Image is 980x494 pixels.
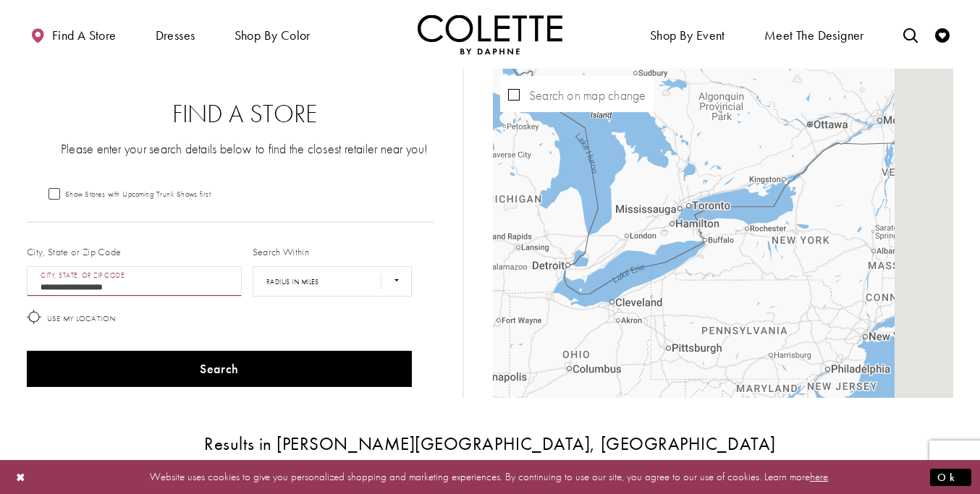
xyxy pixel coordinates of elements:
[152,14,199,54] span: Dresses
[418,14,562,54] a: Visit Home Page
[764,28,864,43] span: Meet the designer
[930,468,971,486] button: Submit Dialog
[27,244,122,259] label: City, State or Zip Code
[235,28,311,43] span: Shop by color
[27,434,953,453] h3: Results in [PERSON_NAME][GEOGRAPHIC_DATA], [GEOGRAPHIC_DATA]
[27,351,412,387] button: Search
[27,14,119,54] a: Find a store
[156,28,195,43] span: Dresses
[56,140,434,158] p: Please enter your search details below to find the closest retailer near you!
[646,14,729,54] span: Shop By Event
[900,14,921,54] a: Toggle search
[27,266,242,297] input: City, State, or ZIP Code
[56,100,434,129] h2: Find a Store
[418,14,562,54] img: Colette by Daphne
[761,14,868,54] a: Meet the designer
[253,266,412,297] select: Radius In Miles
[231,14,314,54] span: Shop by color
[650,28,725,43] span: Shop By Event
[493,69,953,398] div: Map with store locations
[52,28,117,43] span: Find a store
[9,464,33,490] button: Close Dialog
[104,467,876,487] p: Website uses cookies to give you personalized shopping and marketing experiences. By continuing t...
[253,244,309,259] label: Search Within
[932,14,953,54] a: Check Wishlist
[810,469,828,484] a: here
